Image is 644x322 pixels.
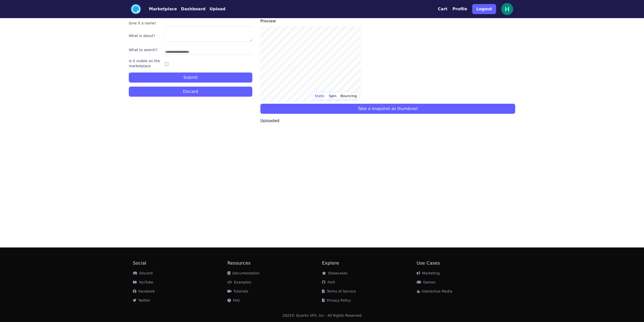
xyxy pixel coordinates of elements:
[327,92,339,100] button: Spin
[129,87,252,97] button: Discard
[129,58,163,68] label: Is it visible on the marketplace
[227,260,322,267] h2: Resources
[322,289,356,293] a: Terms of Service
[133,260,227,267] h2: Social
[417,280,435,284] a: Games
[129,73,252,83] button: Submit
[322,260,417,267] h2: Explore
[177,6,206,12] a: Dashboard
[260,118,515,124] p: Uploaded
[417,289,452,293] a: Interactive Media
[322,271,347,275] a: Showcases
[472,4,496,14] button: Logout
[322,280,335,284] a: Fork
[322,298,351,302] a: Privacy Policy
[133,280,153,284] a: YouTube
[501,3,513,15] img: profile
[227,289,248,293] a: Tutorials
[283,313,362,318] div: 2025 © Quarks VFX, Inc - All Rights Reserved
[260,18,515,24] h3: Preview
[472,2,496,16] a: Logout
[260,104,515,114] button: Take a snapshot as thumbnail
[129,21,163,26] label: Give it a name!
[133,298,150,302] a: Twitter
[141,6,177,12] a: Marketplace
[129,47,163,52] label: What to search?
[338,92,359,100] button: Bouncing
[133,271,153,275] a: Discord
[417,260,511,267] h2: Use Cases
[227,298,240,302] a: FAQ
[227,271,260,275] a: Documentation
[438,6,447,12] button: Cart
[417,271,440,275] a: Marketing
[133,289,155,293] a: Facebook
[210,6,225,12] button: Upload
[227,280,251,284] a: Examples
[453,6,467,12] button: Profile
[149,6,177,12] button: Marketplace
[129,33,163,38] label: What is about?
[313,92,327,100] button: Static
[206,6,225,12] a: Upload
[181,6,206,12] button: Dashboard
